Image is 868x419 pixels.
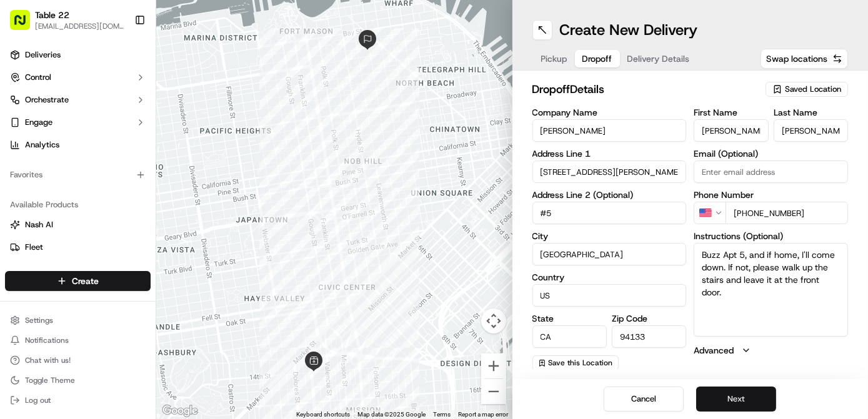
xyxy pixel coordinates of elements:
h1: Create New Delivery [560,20,698,40]
input: Enter country [532,284,687,307]
button: Saved Location [766,81,848,98]
button: See all [194,159,227,174]
a: 📗Knowledge Base [7,274,101,296]
span: Nash AI [25,219,53,230]
span: Swap locations [766,52,827,65]
span: API Documentation [118,279,201,291]
input: Enter address [532,160,687,183]
span: • [104,193,108,203]
a: Powered byPylon [88,308,151,318]
span: Pylon [124,309,151,318]
button: Advanced [694,344,848,357]
span: Table 22 [35,9,69,21]
img: Nash [12,12,37,37]
span: Save this Location [549,358,613,368]
span: [PERSON_NAME] [39,193,101,203]
span: Knowledge Base [25,279,96,291]
button: Create [5,271,151,291]
button: Fleet [5,237,151,257]
span: Analytics [25,139,59,150]
label: Instructions (Optional) [694,232,848,240]
a: Report a map error [459,411,509,418]
button: Next [696,387,776,412]
span: Saved Location [785,84,841,95]
button: Engage [5,112,151,132]
button: Cancel [604,387,684,412]
a: Terms (opens in new tab) [434,411,451,418]
input: Enter last name [774,119,848,142]
div: Favorites [5,165,151,185]
button: Zoom in [481,353,506,378]
div: Available Products [5,195,151,215]
span: Toggle Theme [25,375,75,385]
button: Toggle Theme [5,372,151,389]
span: [DATE] [111,193,136,203]
span: Fleet [25,242,43,253]
p: Welcome 👋 [12,49,227,69]
span: Create [72,275,99,287]
label: Phone Number [694,190,848,199]
div: We're available if you need us! [56,131,172,141]
label: State [532,314,607,323]
a: Nash AI [10,219,146,230]
input: Apartment, suite, unit, etc. [532,202,687,224]
input: Enter email address [694,160,848,183]
span: Log out [25,395,51,405]
span: Notifications [25,335,69,345]
button: Nash AI [5,215,151,235]
button: Map camera controls [481,308,506,333]
img: 1738778727109-b901c2ba-d612-49f7-a14d-d897ce62d23f [26,119,49,141]
span: [DATE] [48,227,74,237]
input: Enter city [532,243,687,265]
div: Start new chat [56,119,205,131]
div: Past conversations [12,162,84,172]
label: Zip Code [612,314,686,323]
input: Enter state [532,325,607,348]
input: Enter zip code [612,325,686,348]
input: Enter phone number [726,202,848,224]
label: First Name [694,108,768,117]
span: Map data ©2025 Google [358,411,426,418]
span: • [41,227,46,237]
label: City [532,232,687,240]
textarea: Buzz Apt 5, and if home, I'll come down. If not, please walk up the stairs and leave it at the fr... [694,243,848,337]
span: Engage [25,117,52,128]
button: Swap locations [761,49,848,69]
button: Orchestrate [5,90,151,110]
div: 💻 [106,280,116,290]
button: Notifications [5,332,151,349]
span: Pickup [541,52,567,65]
label: Address Line 1 [532,149,687,158]
span: Dropoff [582,52,612,65]
button: Keyboard shortcuts [297,410,351,419]
img: Angelique Valdez [12,181,32,201]
button: Chat with us! [5,352,151,369]
img: Google [159,403,201,419]
h2: dropoff Details [532,81,759,98]
label: Address Line 2 (Optional) [532,190,687,199]
label: Country [532,273,687,282]
button: Table 22[EMAIL_ADDRESS][DOMAIN_NAME] [5,5,129,35]
label: Advanced [694,344,734,357]
input: Enter first name [694,119,768,142]
button: Control [5,67,151,87]
button: Zoom out [481,379,506,404]
a: Analytics [5,135,151,155]
input: Enter company name [532,119,687,142]
div: 📗 [12,280,22,290]
span: Delivery Details [627,52,690,65]
button: [EMAIL_ADDRESS][DOMAIN_NAME] [35,21,124,31]
a: Deliveries [5,45,151,65]
span: Settings [25,315,53,325]
span: Orchestrate [25,94,69,106]
label: Last Name [774,108,848,117]
span: Control [25,72,51,83]
button: Start new chat [212,122,227,137]
span: Chat with us! [25,355,71,365]
input: Got a question? Start typing here... [32,80,225,93]
button: Settings [5,312,151,329]
a: Open this area in Google Maps (opens a new window) [159,403,201,419]
button: Save this Location [532,355,619,370]
label: Company Name [532,108,687,117]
